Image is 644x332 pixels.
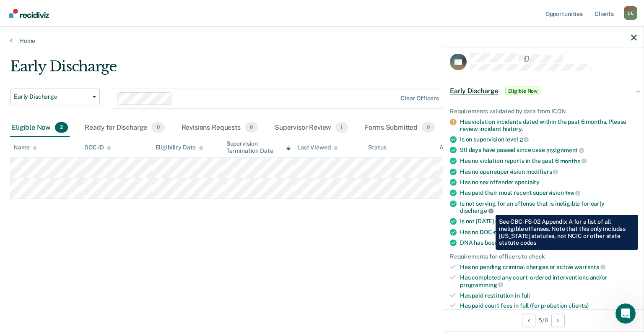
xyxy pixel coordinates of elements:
div: Eligibility Date [156,144,204,151]
div: Is on supervision level [460,136,637,143]
span: programming [460,281,503,288]
div: Last Viewed [297,144,338,151]
div: Forms Submitted [363,119,437,137]
iframe: Intercom live chat [615,303,636,324]
div: Name [13,144,37,151]
span: fee [565,189,580,196]
span: 1 [335,122,348,133]
span: clients) [569,302,589,309]
div: Has no violation reports in the past 6 [460,157,637,165]
div: Has completed any court-ordered interventions and/or [460,274,637,288]
div: 90 days have passed since case [460,146,637,154]
span: discharge [460,207,493,214]
div: DNA has been collected and successfully uploaded to [460,239,637,246]
span: date [530,218,549,225]
span: full [521,292,530,298]
div: Is not serving for an offense that is ineligible for early [460,200,637,214]
span: 2 [55,122,68,133]
span: Early Discharge [14,93,89,100]
div: Assigned to [439,144,479,151]
span: Early Discharge [450,87,499,95]
div: Is not [DATE] of discharge [460,218,637,225]
span: 0 [151,122,164,133]
div: Ready for Discharge [83,119,166,137]
div: Has paid court fees in full (for probation [460,302,637,309]
div: Status [368,144,386,151]
div: Clear officers [400,95,439,102]
div: Has no sex offender [460,179,637,186]
span: months [560,157,587,164]
button: Profile dropdown button [624,6,637,20]
div: DOC ID [84,144,111,151]
div: Eligible Now [10,119,70,137]
img: Recidiviz [9,9,49,18]
div: Has no open supervision [460,168,637,175]
div: D L [624,6,637,20]
span: assignment [546,147,584,154]
span: 2 [519,136,529,143]
div: Early DischargeEligible Now [443,78,644,105]
div: Supervisor Review [273,119,350,137]
div: Supervision Termination Date [226,140,291,154]
span: 0 [245,122,258,133]
div: Has paid restitution in [460,292,637,299]
div: Has no DOC-registered [460,228,637,235]
button: Previous Opportunity [522,314,535,327]
span: Eligible Now [505,87,541,95]
span: specialty [515,179,540,186]
div: Has paid their most recent supervision [460,189,637,197]
div: Has violation incidents dated within the past 6 months. Please review incident history. [460,118,637,133]
div: 5 / 8 [443,309,644,331]
span: victim [524,228,541,235]
div: Early Discharge [10,58,493,82]
div: Requirements for officers to check [450,253,637,260]
span: modifiers [526,168,558,175]
span: 0 [422,122,435,133]
span: warrants [574,264,605,270]
div: Revisions Requests [180,119,260,137]
span: CODIS [605,239,623,246]
div: Has no pending criminal charges or active [460,263,637,271]
div: Requirements validated by data from ICON [450,108,637,115]
a: Home [10,37,634,44]
button: Next Opportunity [551,314,565,327]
